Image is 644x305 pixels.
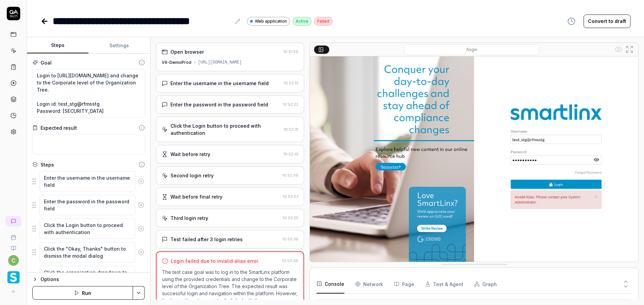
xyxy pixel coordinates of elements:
button: Steps [27,37,88,54]
div: Wait before retry [170,151,210,158]
div: Suggestions [32,242,145,263]
a: Documentation [3,240,24,251]
button: Console [317,275,344,294]
div: Suggestions [32,265,145,286]
span: Web application [255,18,287,24]
time: 10:52:41 [284,152,298,156]
a: Web application [247,17,290,26]
button: View version history [563,15,580,28]
button: Page [394,275,414,294]
time: 10:52:13 [284,81,298,85]
button: Remove step [135,269,147,283]
button: Graph [474,275,497,294]
div: Active [293,17,312,26]
div: Failed [314,17,332,26]
button: Show all interative elements [613,44,624,55]
img: Smartlinx Logo [7,271,20,283]
div: Wait before final retry [170,193,222,200]
div: Login failed due to invalid alias error. [171,257,259,264]
button: Convert to draft [584,15,630,28]
div: Suggestions [32,218,145,239]
button: Remove step [135,175,147,188]
button: Smartlinx Logo [3,266,24,285]
button: Options [32,275,145,283]
img: Screenshot [310,56,638,262]
time: 10:51:59 [284,49,298,54]
div: Third login retry [170,214,208,222]
div: Open browser [170,48,204,55]
div: Second login retry [170,172,214,179]
button: Network [355,275,383,294]
div: Click the Login button to proceed with authentication [170,122,281,136]
div: Suggestions [32,171,145,192]
button: Remove step [135,222,147,235]
time: 10:52:59 [283,173,298,178]
time: 10:53:36 [283,237,298,242]
button: Run [32,286,133,300]
div: Goal [41,59,52,66]
div: Enter the password in the password field [170,101,268,108]
button: c [8,255,19,266]
div: V6-DemoProd [162,59,191,66]
a: Book a call with us [3,229,24,240]
div: Expected result [41,124,77,131]
time: 10:53:25 [283,215,298,220]
a: New conversation [5,216,22,227]
time: 10:52:31 [284,127,298,132]
time: 10:52:22 [283,102,298,107]
div: [URL][DOMAIN_NAME] [198,59,242,66]
time: 10:53:36 [282,258,298,263]
button: Remove step [135,198,147,212]
div: Test failed after 3 login retries [170,236,243,243]
div: Steps [41,161,54,168]
button: Test & Agent [425,275,463,294]
div: Suggestions [32,195,145,215]
button: Settings [88,37,150,54]
div: Enter the username in the username field [170,80,269,87]
button: Open in full screen [624,44,635,55]
div: Options [41,275,145,283]
button: Remove step [135,246,147,259]
time: 10:53:07 [283,194,298,199]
